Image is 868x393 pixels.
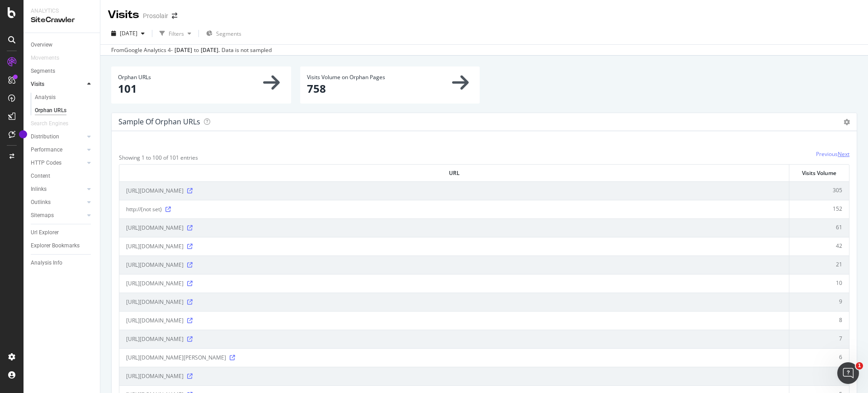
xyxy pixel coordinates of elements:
[31,7,93,15] div: Analytics
[126,316,184,325] span: [URL][DOMAIN_NAME]
[307,81,473,96] p: 758
[31,241,80,251] div: Explorer Bookmarks
[31,158,61,168] div: HTTP Codes
[789,293,849,311] td: 9
[108,7,139,23] div: Visits
[126,242,184,251] span: [URL][DOMAIN_NAME]
[120,29,137,37] span: 2025 Jan. 27th
[31,185,85,194] a: Inlinks
[837,362,859,384] iframe: Intercom live chat
[126,335,184,344] span: [URL][DOMAIN_NAME]
[126,298,184,307] span: [URL][DOMAIN_NAME]
[126,186,184,195] span: [URL][DOMAIN_NAME]
[31,211,54,220] div: Sitemaps
[307,73,385,81] span: Visits Volume on Orphan Pages
[187,336,193,342] a: Visit Online Page
[35,93,56,102] div: Analysis
[31,132,59,142] div: Distribution
[31,132,85,142] a: Distribution
[119,150,198,161] div: Showing 1 to 100 of 101 entries
[126,353,226,362] span: [URL][DOMAIN_NAME][PERSON_NAME]
[789,367,849,385] td: 6
[126,223,184,232] span: [URL][DOMAIN_NAME]
[838,150,849,158] a: Next
[789,181,849,200] td: 305
[118,116,200,128] h4: Sample of orphan URLs
[789,311,849,330] td: 8
[169,30,184,38] div: Filters
[816,150,838,158] a: Previous
[187,318,193,323] a: Visit Online Page
[856,362,863,369] span: 1
[187,262,193,268] a: Visit Online Page
[789,274,849,293] td: 10
[187,188,193,194] a: Visit Online Page
[31,185,47,194] div: Inlinks
[31,80,85,89] a: Visits
[31,15,93,25] div: SiteCrawler
[35,106,66,115] div: Orphan URLs
[35,106,94,115] a: Orphan URLs
[31,158,85,168] a: HTTP Codes
[126,205,162,214] span: http://(not set)
[789,218,849,237] td: 61
[216,30,241,38] span: Segments
[31,198,51,207] div: Outlinks
[187,225,193,231] a: Visit Online Page
[31,258,94,268] a: Analysis Info
[789,237,849,256] td: 42
[31,241,94,251] a: Explorer Bookmarks
[172,13,177,19] div: arrow-right-arrow-left
[230,355,235,360] a: Visit Online Page
[156,26,195,41] button: Filters
[143,11,168,20] div: Prosolair
[126,372,184,381] span: [URL][DOMAIN_NAME]
[118,81,284,96] p: 101
[187,299,193,305] a: Visit Online Page
[119,165,789,181] th: URL
[175,46,192,54] div: [DATE]
[187,281,193,286] a: Visit Online Page
[35,93,94,102] a: Analysis
[201,46,220,54] div: [DATE] .
[789,200,849,218] td: 152
[31,53,68,63] a: Movements
[126,279,184,288] span: [URL][DOMAIN_NAME]
[31,40,52,50] div: Overview
[31,80,44,89] div: Visits
[31,66,55,76] div: Segments
[31,211,85,220] a: Sitemaps
[789,348,849,367] td: 6
[108,26,148,41] button: [DATE]
[31,198,85,207] a: Outlinks
[31,228,59,237] div: Url Explorer
[165,207,171,212] a: Visit Online Page
[31,119,68,128] div: Search Engines
[19,130,27,138] div: Tooltip anchor
[31,145,62,155] div: Performance
[789,165,849,181] th: Visits Volume
[126,260,184,270] span: [URL][DOMAIN_NAME]
[111,46,272,54] div: From Google Analytics 4 - to Data is not sampled
[789,330,849,348] td: 7
[31,66,94,76] a: Segments
[31,228,94,237] a: Url Explorer
[31,171,50,181] div: Content
[31,258,62,268] div: Analysis Info
[31,53,59,63] div: Movements
[844,119,850,125] i: Options
[31,171,94,181] a: Content
[789,256,849,274] td: 21
[31,145,85,155] a: Performance
[187,244,193,249] a: Visit Online Page
[118,73,151,81] span: Orphan URLs
[31,119,77,128] a: Search Engines
[31,40,94,50] a: Overview
[203,26,245,41] button: Segments
[187,374,193,379] a: Visit Online Page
